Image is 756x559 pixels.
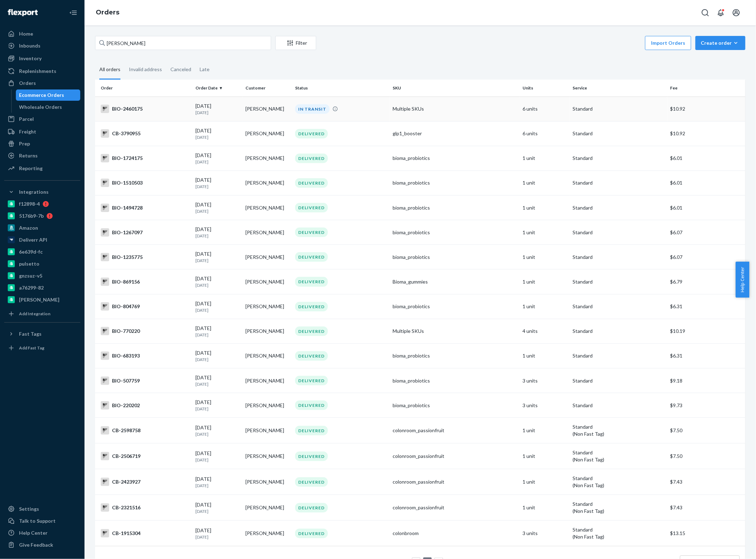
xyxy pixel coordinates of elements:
[195,300,240,313] div: [DATE]
[101,129,190,138] div: CB-3790955
[195,399,240,412] div: [DATE]
[667,343,745,368] td: $6.31
[573,130,664,137] p: Standard
[200,60,210,79] div: Late
[295,452,328,461] div: DELIVERED
[667,368,745,393] td: $9.18
[101,426,190,435] div: CB-2598758
[19,529,48,536] div: Help Center
[195,208,240,214] p: [DATE]
[667,121,745,146] td: $10.92
[4,258,80,269] a: pulsetto
[195,332,240,338] p: [DATE]
[195,356,240,362] p: [DATE]
[4,539,80,551] button: Give Feedback
[8,9,38,16] img: Flexport logo
[4,270,80,281] a: gnzsuz-v5
[101,327,190,335] div: BIO-770220
[195,257,240,263] p: [DATE]
[66,6,80,20] button: Close Navigation
[573,475,664,482] p: Standard
[19,55,42,62] div: Inventory
[295,376,328,385] div: DELIVERED
[195,406,240,412] p: [DATE]
[4,210,80,222] a: 5176b9-7b
[520,469,570,495] td: 1 unit
[4,40,80,51] a: Inbounds
[695,36,745,50] button: Create order
[95,80,193,97] th: Order
[573,155,664,162] p: Standard
[573,456,664,463] div: (Non Fast Tag)
[573,278,664,285] p: Standard
[573,105,664,112] p: Standard
[295,129,328,138] div: DELIVERED
[195,127,240,140] div: [DATE]
[90,2,125,23] ol: breadcrumbs
[101,529,190,538] div: CB-1915304
[195,103,240,116] div: [DATE]
[667,97,745,121] td: $10.92
[573,229,664,236] p: Standard
[19,330,42,337] div: Fast Tags
[195,424,240,437] div: [DATE]
[667,245,745,269] td: $6.07
[667,393,745,418] td: $9.73
[243,521,293,546] td: [PERSON_NAME]
[4,126,80,137] a: Freight
[195,282,240,288] p: [DATE]
[667,469,745,495] td: $7.43
[101,302,190,311] div: BIO-804769
[295,426,328,435] div: DELIVERED
[243,319,293,343] td: [PERSON_NAME]
[520,495,570,521] td: 1 unit
[4,53,80,64] a: Inventory
[4,198,80,210] a: f12898-4
[243,393,293,418] td: [PERSON_NAME]
[195,159,240,165] p: [DATE]
[4,308,80,319] a: Add Integration
[101,253,190,261] div: BIO-1235775
[295,154,328,163] div: DELIVERED
[243,97,293,121] td: [PERSON_NAME]
[16,101,81,113] a: Wholesale Orders
[573,254,664,261] p: Standard
[520,146,570,170] td: 1 unit
[243,368,293,393] td: [PERSON_NAME]
[4,342,80,354] a: Add Fast Tag
[573,501,664,508] p: Standard
[243,146,293,170] td: [PERSON_NAME]
[4,282,80,293] a: a76299-82
[295,277,328,286] div: DELIVERED
[195,325,240,338] div: [DATE]
[667,220,745,245] td: $6.07
[736,262,749,298] span: Help Center
[390,97,520,121] td: Multiple SKUs
[19,541,53,548] div: Give Feedback
[573,430,664,437] div: (Non Fast Tag)
[101,154,190,162] div: BIO-1724175
[195,275,240,288] div: [DATE]
[101,228,190,237] div: BIO-1267097
[393,427,517,434] div: colonroom_passionfruit
[520,319,570,343] td: 4 units
[243,418,293,443] td: [PERSON_NAME]
[101,452,190,460] div: CB-2506719
[4,503,80,515] a: Settings
[19,42,40,49] div: Inbounds
[645,36,691,50] button: Import Orders
[295,400,328,410] div: DELIVERED
[667,521,745,546] td: $13.15
[101,352,190,360] div: BIO-683193
[19,272,42,279] div: gnzsuz-v5
[195,176,240,190] div: [DATE]
[667,294,745,319] td: $6.31
[19,212,44,219] div: 5176b9-7b
[195,233,240,239] p: [DATE]
[667,80,745,97] th: Fee
[195,307,240,313] p: [DATE]
[573,303,664,310] p: Standard
[667,418,745,443] td: $7.50
[295,302,328,311] div: DELIVERED
[573,533,664,540] div: (Non Fast Tag)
